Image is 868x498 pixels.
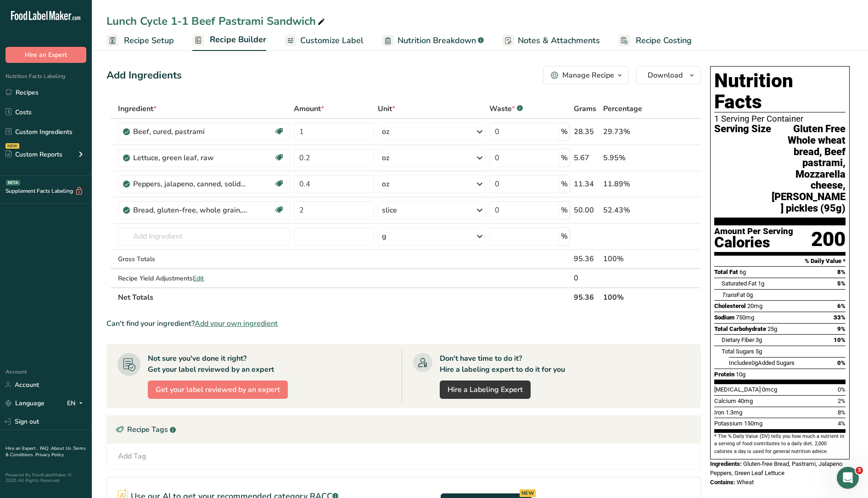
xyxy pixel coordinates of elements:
[601,287,659,307] th: 100%
[714,256,846,267] section: % Daily Value *
[603,205,657,216] div: 52.43%
[440,353,565,375] div: Don't have time to do it? Hire a labeling expert to do it for you
[636,66,701,84] button: Download
[133,205,248,216] div: Bread, gluten-free, whole grain, made with tapioca starch and brown rice flour
[300,34,364,47] span: Customize Label
[118,451,146,462] div: Add Tag
[714,325,766,332] span: Total Carbohydrate
[603,126,657,137] div: 29.73%
[714,236,793,249] div: Calories
[714,314,734,321] span: Sodium
[603,179,657,190] div: 11.89%
[156,384,280,395] span: Get your label reviewed by an expert
[603,253,657,264] div: 100%
[837,467,859,489] iframe: Intercom live chat
[714,386,761,393] span: [MEDICAL_DATA]
[762,386,777,393] span: 0mcg
[574,126,599,137] div: 28.35
[648,70,683,81] span: Download
[603,152,657,163] div: 5.95%
[502,30,600,51] a: Notes & Attachments
[382,231,386,242] div: g
[756,348,762,355] span: 5g
[378,103,395,114] span: Unit
[738,397,753,404] span: 40mg
[118,227,290,246] input: Add Ingredient
[440,380,531,399] a: Hire a Labeling Expert
[714,269,738,275] span: Total Fat
[714,420,743,427] span: Potassium
[838,420,846,427] span: 4%
[722,291,737,298] i: Trans
[6,143,19,149] div: NEW
[148,353,274,375] div: Not sure you've done it right? Get your label reviewed by an expert
[106,68,182,83] div: Add Ingredients
[747,302,762,309] span: 20mg
[562,70,614,81] div: Manage Recipe
[106,13,327,29] div: Lunch Cycle 1-1 Beef Pastrami Sandwich
[398,34,476,47] span: Nutrition Breakdown
[714,70,846,112] h1: Nutrition Facts
[543,66,629,84] button: Manage Recipe
[722,336,754,343] span: Dietary Fiber
[574,253,599,264] div: 95.36
[722,280,756,287] span: Saturated Fat
[51,445,73,452] a: About Us .
[118,103,157,114] span: Ingredient
[756,336,762,343] span: 3g
[106,30,174,51] a: Recipe Setup
[118,274,290,283] div: Recipe Yield Adjustments
[382,152,389,163] div: oz
[6,150,62,159] div: Custom Reports
[67,398,86,409] div: EN
[382,30,484,51] a: Nutrition Breakdown
[193,274,204,283] span: Edit
[6,445,86,458] a: Terms & Conditions .
[40,445,51,452] a: FAQ .
[856,467,863,474] span: 3
[6,395,45,411] a: Language
[811,227,846,252] div: 200
[714,302,746,309] span: Cholesterol
[771,123,846,214] span: Gluten Free Whole wheat bread, Beef pastrami, Mozzarella cheese, [PERSON_NAME] pickles (95g)
[710,460,842,476] span: Gluten-free Bread, Pastrami, Jalapeno Peppers, Green Leaf Lettuce
[714,371,734,378] span: Protein
[574,179,599,190] div: 11.34
[837,325,846,332] span: 9%
[736,314,754,321] span: 750mg
[574,103,596,114] span: Grams
[572,287,601,307] th: 95.36
[744,420,762,427] span: 150mg
[118,254,290,264] div: Gross Totals
[837,269,846,275] span: 8%
[489,103,523,114] div: Waste
[6,445,38,452] a: Hire an Expert .
[837,359,846,366] span: 0%
[710,460,742,467] span: Ingredients:
[603,103,642,114] span: Percentage
[133,126,248,137] div: Beef, cured, pastrami
[736,371,745,378] span: 10g
[834,314,846,321] span: 33%
[192,29,266,51] a: Recipe Builder
[133,179,248,190] div: Peppers, jalapeno, canned, solids and liquids
[726,409,742,416] span: 1.3mg
[838,397,846,404] span: 2%
[35,452,64,458] a: Privacy Policy
[834,336,846,343] span: 10%
[106,318,701,329] div: Can't find your ingredient?
[618,30,692,51] a: Recipe Costing
[714,433,846,455] section: * The % Daily Value (DV) tells you how much a nutrient in a serving of food contributes to a dail...
[518,34,600,47] span: Notes & Attachments
[758,280,764,287] span: 1g
[195,318,278,329] span: Add your own ingredient
[714,114,846,123] div: 1 Serving Per Container
[210,34,266,46] span: Recipe Builder
[520,489,536,497] div: NEW
[714,227,793,236] div: Amount Per Serving
[574,205,599,216] div: 50.00
[746,291,753,298] span: 0g
[767,325,777,332] span: 25g
[382,205,397,216] div: slice
[294,103,324,114] span: Amount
